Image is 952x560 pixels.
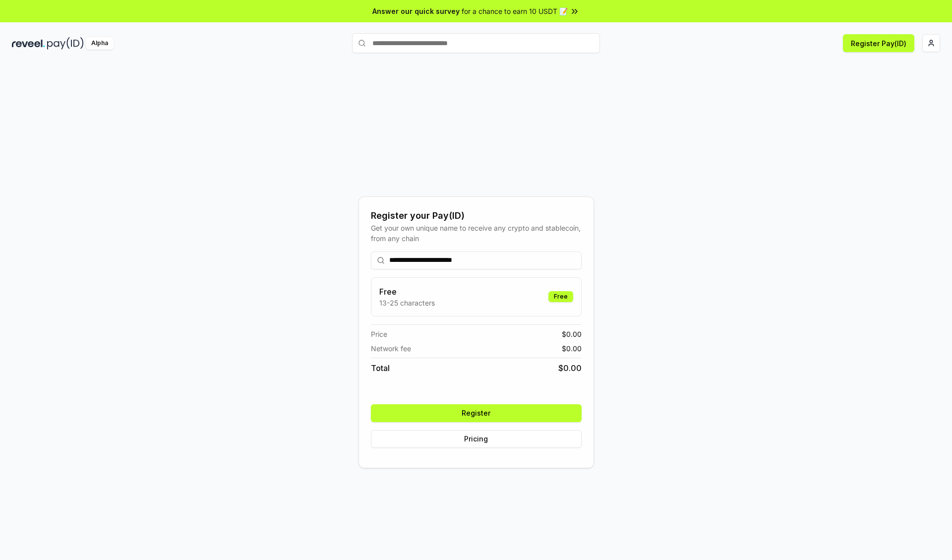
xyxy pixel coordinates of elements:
[371,404,582,422] button: Register
[558,362,582,374] span: $ 0.00
[379,298,435,308] p: 13-25 characters
[462,6,568,16] span: for a chance to earn 10 USDT 📝
[371,209,582,223] div: Register your Pay(ID)
[562,343,582,354] span: $ 0.00
[562,329,582,339] span: $ 0.00
[548,291,573,302] div: Free
[371,362,390,374] span: Total
[86,37,114,50] div: Alpha
[12,37,45,50] img: reveel_dark
[843,34,914,52] button: Register Pay(ID)
[372,6,460,16] span: Answer our quick survey
[47,37,84,50] img: pay_id
[371,343,411,354] span: Network fee
[379,286,435,298] h3: Free
[371,430,582,448] button: Pricing
[371,329,387,339] span: Price
[371,223,582,244] div: Get your own unique name to receive any crypto and stablecoin, from any chain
